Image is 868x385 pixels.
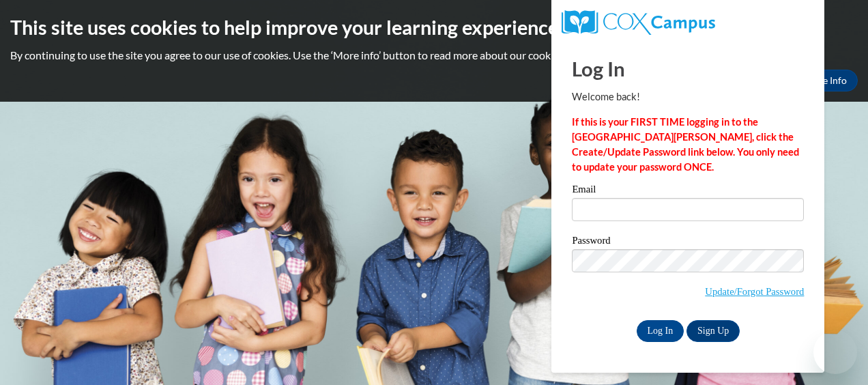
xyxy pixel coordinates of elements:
h1: Log In [572,55,804,83]
h2: This site uses cookies to help improve your learning experience. [10,14,858,41]
label: Email [572,184,804,198]
label: Password [572,236,804,249]
iframe: Button to launch messaging window [813,330,857,374]
a: Update/Forgot Password [705,286,804,297]
p: Welcome back! [572,89,804,104]
a: More Info [794,70,858,91]
p: By continuing to use the site you agree to our use of cookies. Use the ‘More info’ button to read... [10,48,858,63]
a: Sign Up [686,320,740,342]
img: COX Campus [562,10,714,35]
input: Log In [637,320,684,342]
strong: If this is your FIRST TIME logging in to the [GEOGRAPHIC_DATA][PERSON_NAME], click the Create/Upd... [572,116,799,173]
